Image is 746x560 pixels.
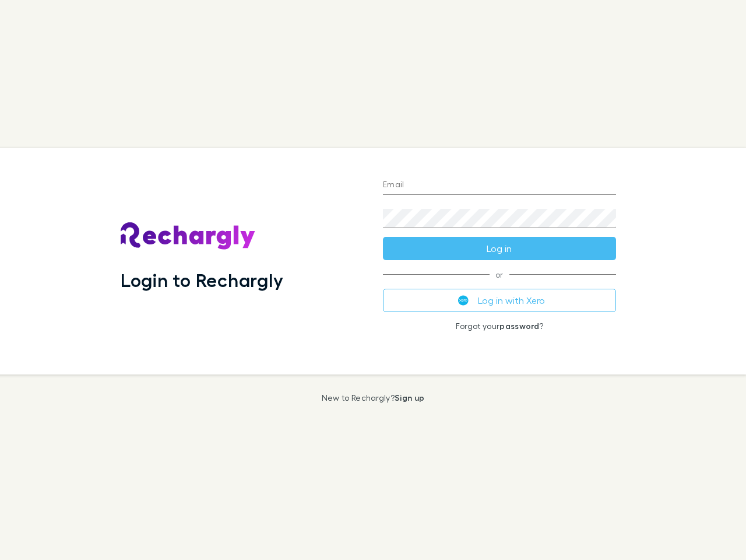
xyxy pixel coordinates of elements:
p: Forgot your ? [383,321,616,331]
a: password [499,321,539,331]
img: Rechargly's Logo [121,222,256,250]
a: Sign up [395,393,424,402]
img: Xero's logo [458,295,469,306]
button: Log in [383,237,616,260]
h1: Login to Rechargly [121,269,283,291]
button: Log in with Xero [383,289,616,312]
p: New to Rechargly? [322,393,425,402]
